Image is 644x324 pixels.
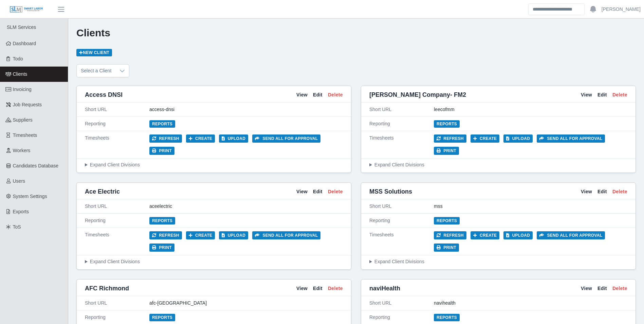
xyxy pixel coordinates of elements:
[434,300,627,307] div: navihealth
[313,285,323,292] a: Edit
[13,87,32,92] span: Invoicing
[85,203,149,210] div: Short URL
[10,6,43,13] img: SLM Logo
[13,163,59,168] span: Candidates Database
[85,314,149,321] div: Reporting
[369,314,434,321] div: Reporting
[219,134,248,143] button: Upload
[369,106,434,113] div: Short URL
[13,41,36,46] span: Dashboard
[296,285,308,292] a: View
[434,231,466,239] button: Refresh
[434,147,459,155] button: Print
[13,56,23,61] span: Todo
[612,285,627,292] a: Delete
[13,209,29,214] span: Exports
[85,284,129,293] span: AFC Richmond
[503,231,533,239] button: Upload
[13,132,37,138] span: Timesheets
[471,231,500,239] button: Create
[85,187,120,196] span: Ace Electric
[76,27,636,39] h1: Clients
[597,91,607,98] a: Edit
[149,300,343,307] div: afc-[GEOGRAPHIC_DATA]
[612,91,627,98] a: Delete
[369,217,434,224] div: Reporting
[85,134,149,155] div: Timesheets
[612,188,627,195] a: Delete
[369,300,434,307] div: Short URL
[149,231,182,239] button: Refresh
[369,120,434,127] div: Reporting
[77,65,115,77] span: Select a Client
[537,231,605,239] button: Send all for approval
[471,134,500,143] button: Create
[186,231,215,239] button: Create
[581,285,592,292] a: View
[13,117,33,123] span: Suppliers
[537,134,605,143] button: Send all for approval
[149,314,175,321] a: Reports
[85,217,149,224] div: Reporting
[434,120,460,128] a: Reports
[313,91,323,98] a: Edit
[252,231,320,239] button: Send all for approval
[149,106,343,113] div: access-dnsi
[434,217,460,224] a: Reports
[369,203,434,210] div: Short URL
[602,6,641,13] a: [PERSON_NAME]
[85,258,343,265] summary: Expand Client Divisions
[252,134,320,143] button: Send all for approval
[85,90,123,100] span: Access DNSI
[369,231,434,252] div: Timesheets
[328,188,343,195] a: Delete
[85,106,149,113] div: Short URL
[149,134,182,143] button: Refresh
[581,91,592,98] a: View
[85,120,149,127] div: Reporting
[85,300,149,307] div: Short URL
[369,284,400,293] span: naviHealth
[434,244,459,252] button: Print
[313,188,323,195] a: Edit
[597,188,607,195] a: Edit
[76,49,112,56] a: New Client
[149,217,175,224] a: Reports
[581,188,592,195] a: View
[149,203,343,210] div: aceelectric
[296,91,308,98] a: View
[434,106,627,113] div: leecofmm
[186,134,215,143] button: Create
[369,187,412,196] span: MSS Solutions
[149,147,174,155] button: Print
[597,285,607,292] a: Edit
[328,91,343,98] a: Delete
[149,244,174,252] button: Print
[434,203,627,210] div: mss
[369,161,627,168] summary: Expand Client Divisions
[219,231,248,239] button: Upload
[434,314,460,321] a: Reports
[434,134,466,143] button: Refresh
[85,161,343,168] summary: Expand Client Divisions
[149,120,175,128] a: Reports
[369,134,434,155] div: Timesheets
[369,258,627,265] summary: Expand Client Divisions
[13,71,27,77] span: Clients
[503,134,533,143] button: Upload
[369,90,466,100] span: [PERSON_NAME] Company- FM2
[296,188,308,195] a: View
[13,194,47,199] span: System Settings
[13,148,31,153] span: Workers
[85,231,149,252] div: Timesheets
[7,24,36,30] span: SLM Services
[528,3,585,15] input: Search
[13,224,21,230] span: ToS
[328,285,343,292] a: Delete
[13,178,25,184] span: Users
[13,102,42,107] span: Job Requests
